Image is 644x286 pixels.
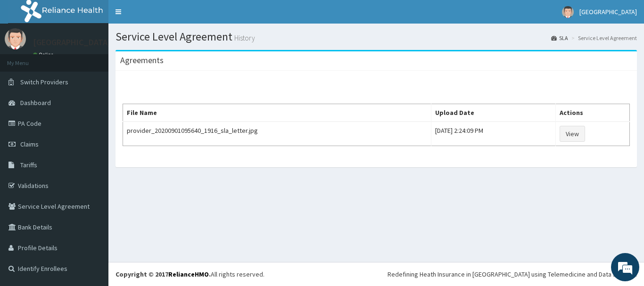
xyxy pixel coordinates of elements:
strong: Copyright © 2017 . [116,270,211,278]
li: Service Level Agreement [569,34,637,42]
footer: All rights reserved. [108,262,644,286]
span: Dashboard [20,98,51,107]
h3: Agreements [120,56,164,65]
span: [GEOGRAPHIC_DATA] [579,8,637,16]
div: Redefining Heath Insurance in [GEOGRAPHIC_DATA] using Telemedicine and Data Science! [388,270,637,279]
p: [GEOGRAPHIC_DATA] [33,38,111,47]
th: Upload Date [431,104,555,122]
a: RelianceHMO [168,270,209,278]
td: [DATE] 2:24:09 PM [431,122,555,146]
th: Actions [555,104,629,122]
small: History [232,34,255,41]
a: Online [33,51,56,58]
span: Claims [20,140,39,148]
a: SLA [551,34,568,42]
a: View [560,126,585,142]
td: provider_20200901095640_1916_sla_letter.jpg [123,122,431,146]
span: Switch Providers [20,78,68,86]
img: User Image [5,28,26,49]
img: User Image [562,6,574,18]
th: File Name [123,104,431,122]
h1: Service Level Agreement [116,31,637,43]
span: Tariffs [20,161,37,169]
